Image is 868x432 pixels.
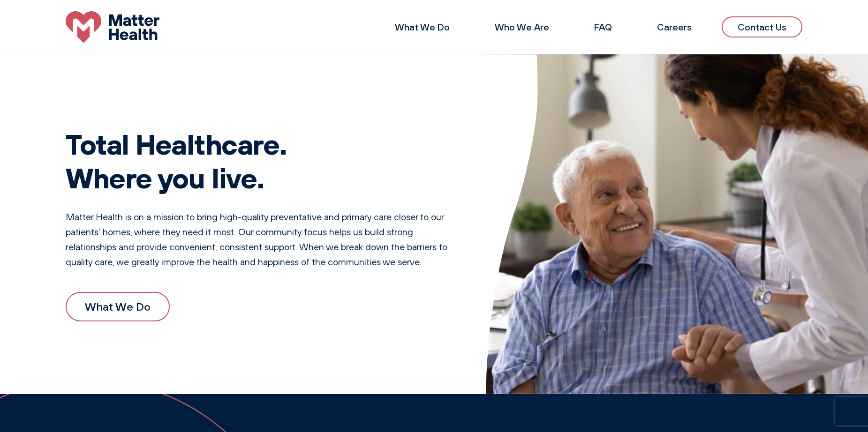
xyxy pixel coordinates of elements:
a: What We Do [66,292,170,321]
p: Matter Health is on a mission to bring high-quality preventative and primary care closer to our p... [66,209,448,269]
a: Contact Us [722,16,802,37]
a: Who We Are [495,21,549,33]
a: FAQ [594,21,612,33]
a: Careers [657,21,692,33]
a: What We Do [395,21,450,33]
h1: Total Healthcare. Where you live. [66,127,448,194]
